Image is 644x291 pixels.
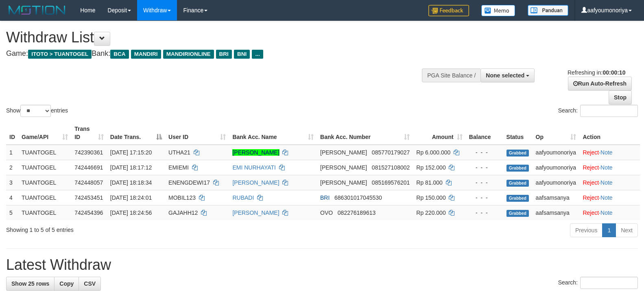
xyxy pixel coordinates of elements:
span: 742446691 [74,164,103,171]
th: Bank Acc. Name: activate to sort column ascending [229,121,317,145]
a: Note [600,209,613,216]
a: Copy [54,277,79,291]
a: [PERSON_NAME] [232,179,279,186]
td: · [579,205,640,220]
a: [PERSON_NAME] [232,149,279,156]
a: Note [600,194,613,201]
span: Rp 81.000 [416,179,443,186]
span: Grabbed [506,195,529,202]
td: aafyoumonoriya [533,160,580,175]
a: Note [600,179,613,186]
td: TUANTOGEL [18,205,71,220]
a: Note [600,164,613,171]
img: MOTION_logo.png [6,4,68,16]
span: BNI [234,50,250,59]
td: · [579,190,640,205]
span: Grabbed [506,150,529,157]
span: BRI [320,194,330,201]
a: Reject [583,194,599,201]
a: Note [600,149,613,156]
span: [DATE] 17:15:20 [110,149,152,156]
span: Rp 6.000.000 [416,149,450,156]
td: aafyoumonoriya [533,145,580,160]
td: TUANTOGEL [18,145,71,160]
span: BCA [110,50,129,59]
span: Rp 150.000 [416,194,445,201]
label: Show entries [6,105,68,117]
th: Balance [466,121,503,145]
h4: Game: Bank: [6,50,421,58]
span: UTHA21 [168,149,190,156]
a: Next [616,223,638,237]
th: Trans ID: activate to sort column ascending [71,121,107,145]
td: TUANTOGEL [18,190,71,205]
img: Button%20Memo.svg [481,5,515,16]
span: EMIEMI [168,164,189,171]
span: [PERSON_NAME] [320,179,367,186]
a: RUBADI [232,194,254,201]
span: Grabbed [506,210,529,217]
span: Rp 152.000 [416,164,445,171]
th: Op: activate to sort column ascending [533,121,580,145]
th: Date Trans.: activate to sort column descending [107,121,165,145]
span: ... [252,50,263,59]
h1: Latest Withdraw [6,257,638,273]
span: Show 25 rows [11,280,49,287]
span: GAJAHH12 [168,209,198,216]
span: [PERSON_NAME] [320,149,367,156]
td: TUANTOGEL [18,175,71,190]
button: None selected [480,68,535,82]
span: ENENGDEWI17 [168,179,210,186]
th: Status [503,121,533,145]
div: - - - [469,163,500,172]
th: Action [579,121,640,145]
td: 4 [6,190,18,205]
div: Showing 1 to 5 of 5 entries [6,223,262,234]
span: 742453451 [74,194,103,201]
td: · [579,160,640,175]
a: Show 25 rows [6,277,55,291]
div: - - - [469,194,500,202]
th: ID [6,121,18,145]
a: 1 [602,223,616,237]
th: Bank Acc. Number: activate to sort column ascending [317,121,413,145]
td: 2 [6,160,18,175]
td: TUANTOGEL [18,160,71,175]
a: Run Auto-Refresh [568,77,632,90]
span: MANDIRIONLINE [163,50,214,59]
span: ITOTO > TUANTOGEL [28,50,92,59]
span: Copy [59,280,74,287]
th: User ID: activate to sort column ascending [165,121,229,145]
td: aafyoumonoriya [533,175,580,190]
span: Refreshing in: [568,69,625,76]
span: Copy 081527108002 to clipboard [372,164,410,171]
a: Reject [583,179,599,186]
a: CSV [79,277,101,291]
span: Rp 220.000 [416,209,445,216]
a: Reject [583,164,599,171]
span: BRI [216,50,232,59]
a: Stop [609,90,632,104]
label: Search: [558,277,638,289]
td: · [579,175,640,190]
div: - - - [469,209,500,217]
span: 742390361 [74,149,103,156]
img: panduan.png [528,5,568,16]
span: Copy 085169576201 to clipboard [372,179,410,186]
span: MOBIL123 [168,194,196,201]
select: Showentries [20,105,51,117]
th: Amount: activate to sort column ascending [413,121,465,145]
span: [DATE] 18:17:12 [110,164,152,171]
td: · [579,145,640,160]
td: aafsamsanya [533,205,580,220]
a: Previous [570,223,603,237]
strong: 00:00:10 [603,69,625,76]
span: 742448057 [74,179,103,186]
span: Copy 085770179027 to clipboard [372,149,410,156]
input: Search: [580,277,638,289]
a: EMI NURHAYATI [232,164,276,171]
span: MANDIRI [131,50,161,59]
td: 5 [6,205,18,220]
input: Search: [580,105,638,117]
label: Search: [558,105,638,117]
